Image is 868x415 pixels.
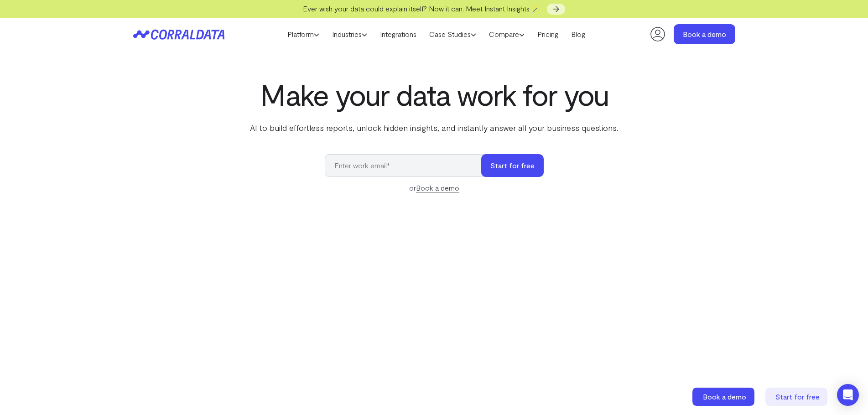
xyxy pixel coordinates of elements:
h1: Make your data work for you [248,78,620,111]
a: Book a demo [692,388,756,406]
span: Book a demo [703,392,746,401]
a: Book a demo [416,183,459,192]
div: or [325,182,544,193]
a: Blog [565,27,592,41]
div: Open Intercom Messenger [837,384,859,406]
a: Platform [281,27,326,41]
a: Start for free [765,388,829,406]
p: AI to build effortless reports, unlock hidden insights, and instantly answer all your business qu... [248,122,620,134]
a: Book a demo [674,24,735,44]
button: Start for free [481,154,544,177]
span: Ever wish your data could explain itself? Now it can. Meet Instant Insights 🪄 [303,4,541,13]
a: Industries [326,27,374,41]
a: Pricing [531,27,565,41]
a: Compare [483,27,531,41]
span: Start for free [775,392,820,401]
a: Case Studies [423,27,483,41]
a: Integrations [374,27,423,41]
input: Enter work email* [325,154,490,177]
